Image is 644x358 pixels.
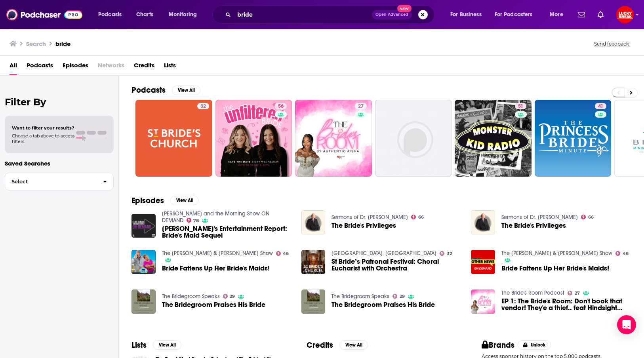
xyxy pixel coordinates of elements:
a: 56 [215,100,292,177]
a: The Bride's Room Podcast [501,289,564,296]
h2: Brands [482,340,514,350]
a: Show notifications dropdown [575,8,588,21]
a: 29 [392,294,405,299]
h2: Podcasts [131,85,166,95]
span: 51 [518,103,523,110]
button: Open AdvancedNew [372,10,412,19]
a: 27 [568,291,580,295]
a: The Bridegroom Speaks [332,293,389,300]
a: 78 [187,218,199,223]
button: View All [172,86,200,95]
a: EpisodesView All [131,196,199,206]
a: Danielle's Entertainment Report: Bride's Maid Sequel [162,225,292,239]
h3: Search [26,40,46,48]
a: Lists [164,59,176,75]
a: 51 [455,100,532,177]
span: Want to filter your results? [12,125,74,131]
img: The Bride's Privileges [471,210,495,234]
span: New [397,5,412,12]
img: The Bridegroom Praises His Bride [301,289,326,314]
a: 32 [197,103,209,109]
a: Charts [131,8,158,21]
button: open menu [445,8,492,21]
a: 46 [615,251,629,256]
a: The Bride's Privileges [501,222,566,229]
a: Episodes [63,59,88,75]
span: 66 [588,215,594,219]
a: 56 [275,103,287,109]
a: Sermons of Dr. Martyn Lloyd-Jones [332,214,408,221]
a: 41 [535,100,612,177]
img: The Bride's Privileges [301,210,326,234]
span: Choose a tab above to access filters. [12,133,74,144]
span: More [550,9,563,20]
span: Select [5,179,97,184]
span: All [10,59,17,75]
span: 27 [358,103,364,110]
a: The Bridegroom Praises His Bride [332,301,435,308]
a: 46 [276,251,289,256]
a: 29 [223,294,235,299]
a: PodcastsView All [131,85,200,95]
img: St Bride’s Patronal Festival: Choral Eucharist with Orchestra [301,250,326,274]
img: Podchaser - Follow, Share and Rate Podcasts [6,7,82,22]
span: Charts [136,9,153,20]
span: 46 [623,252,629,255]
button: View All [153,340,181,350]
a: 51 [515,103,526,109]
img: The Bridegroom Praises His Bride [131,289,156,314]
h2: Lists [131,340,147,350]
a: Danielle's Entertainment Report: Bride's Maid Sequel [131,214,156,238]
span: 27 [575,291,580,295]
a: EP 1: The Bride's Room: Don't book that vendor! They'e a thief.. feat Hindsight Bride [501,298,631,311]
span: 56 [278,103,284,110]
a: 41 [595,103,606,109]
input: Search podcasts, credits, & more... [234,8,372,21]
a: Credits [134,59,154,75]
a: The Mike & Carla Morning Show [162,250,273,257]
a: St Bride's Church, Fleet Street [332,250,436,257]
a: 66 [411,215,424,219]
button: Select [5,173,114,190]
a: 32 [135,100,212,177]
h2: Episodes [131,196,164,206]
button: open menu [544,8,573,21]
button: open menu [93,8,132,21]
a: Bride Fattens Up Her Bride's Maids! [131,250,156,274]
a: ListsView All [131,340,181,350]
a: Show notifications dropdown [594,8,607,21]
span: Networks [98,59,124,75]
span: 46 [283,252,289,255]
a: The Bridegroom Praises His Bride [162,301,265,308]
a: EP 1: The Bride's Room: Don't book that vendor! They'e a thief.. feat Hindsight Bride [471,289,495,314]
span: 78 [193,219,199,223]
a: Bride Fattens Up Her Bride's Maids! [501,265,609,272]
button: Show profile menu [616,6,634,23]
a: St Bride’s Patronal Festival: Choral Eucharist with Orchestra [332,258,461,272]
a: Podcasts [27,59,53,75]
h2: Credits [307,340,333,350]
a: The Bride's Privileges [332,222,396,229]
a: 27 [355,103,367,109]
a: 32 [440,251,452,256]
a: Sermons of Dr. Martyn Lloyd-Jones [501,214,578,221]
a: 66 [581,215,594,219]
img: Bride Fattens Up Her Bride's Maids! [471,250,495,274]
